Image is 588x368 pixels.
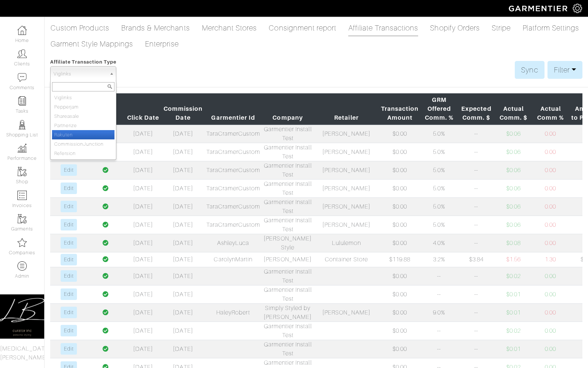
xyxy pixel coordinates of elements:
td: $0.00 [379,179,420,197]
li: Rakuten [52,130,114,139]
img: garments-icon-b7da505a4dc4fd61783c78ac3ca0ef83fa9d6f193b1c9dc38574b1d14d53ca28.png [17,214,27,223]
th: Transaction Amount [379,94,420,125]
td: TaraCramerCustom [204,179,262,197]
td: $0.08 [495,234,532,252]
td: [DATE] [162,285,204,303]
td: 0.00 [532,322,569,340]
td: -- [420,267,458,285]
td: Simply Styled by [PERSON_NAME] [262,303,314,322]
td: [PERSON_NAME] [314,161,379,179]
td: -- [458,143,495,161]
td: 0.00 [532,143,569,161]
a: Shopify Orders [430,20,480,35]
a: Enterprise [145,36,179,51]
td: $0.00 [379,216,420,234]
td: Garmentier Install Test [262,197,314,216]
a: Affiliate Transactions [348,20,418,36]
a: Edit [61,307,77,318]
td: [DATE] [125,161,162,179]
li: Partnerize [52,121,114,130]
th: Actual Comm. $ [495,94,532,125]
td: -- [458,179,495,197]
td: Garmentier Install Test [262,216,314,234]
a: Edit [61,164,77,176]
img: comment-icon-a0a6a9ef722e966f86d9cbdc48e553b5cf19dbc54f86b18d962a5391bc8f6eb6.png [17,73,27,82]
th: Actual Comm % [532,94,569,125]
a: Garment Style Mappings [51,36,133,51]
td: [PERSON_NAME] [314,303,379,322]
td: [DATE] [162,234,204,252]
th: Commission Date [162,94,204,125]
td: 0.00 [532,216,569,234]
td: 0.00 [532,179,569,197]
td: [DATE] [125,216,162,234]
td: -- [458,161,495,179]
a: Edit [61,325,77,336]
th: Garmentier Id [204,94,262,125]
td: -- [458,197,495,216]
td: $0.01 [495,303,532,322]
td: $0.01 [495,340,532,358]
td: Garmentier Install Test [262,161,314,179]
td: [DATE] [162,216,204,234]
li: Shareasale [52,112,114,121]
td: $0.06 [495,161,532,179]
img: dashboard-icon-dbcd8f5a0b271acd01030246c82b418ddd0df26cd7fceb0bd07c9910d44c42f6.png [17,26,27,35]
img: clients-icon-6bae9207a08558b7cb47a8932f037763ab4055f8c8b6bfacd5dc20c3e0201464.png [17,49,27,58]
td: [PERSON_NAME] [314,179,379,197]
td: $0.02 [495,322,532,340]
td: [DATE] [125,252,162,267]
li: Pepperjam [52,102,114,112]
a: Merchant Stores [202,20,257,35]
a: Edit [61,270,77,282]
td: [PERSON_NAME] [314,125,379,143]
td: -- [458,322,495,340]
td: Lululemon [314,234,379,252]
td: 5.0% [420,161,458,179]
td: [PERSON_NAME] [314,197,379,216]
td: $119.88 [379,252,420,267]
td: TaraCramerCustom [204,197,262,216]
li: Refersion [52,149,114,158]
td: $0.06 [495,125,532,143]
td: $0.00 [379,267,420,285]
td: [DATE] [162,143,204,161]
td: Garmentier Install Test [262,125,314,143]
td: [DATE] [125,179,162,197]
td: $0.00 [379,303,420,322]
th: Retailer [314,94,379,125]
a: Brands & Merchants [121,20,190,35]
img: graph-8b7af3c665d003b59727f371ae50e7771705bf0c487971e6e97d053d13c5068d.png [17,143,27,153]
td: [DATE] [162,322,204,340]
img: garments-icon-b7da505a4dc4fd61783c78ac3ca0ef83fa9d6f193b1c9dc38574b1d14d53ca28.png [17,167,27,176]
td: -- [458,216,495,234]
td: [PERSON_NAME] [314,216,379,234]
td: -- [420,285,458,303]
td: [DATE] [162,125,204,143]
td: $0.00 [379,197,420,216]
a: Filter [547,61,582,79]
a: Edit [61,237,77,249]
td: -- [458,285,495,303]
img: garmentier-logo-header-white-b43fb05a5012e4ada735d5af1a66efaba907eab6374d6393d1fbf88cb4ef424d.png [505,2,573,15]
td: $0.00 [379,161,420,179]
td: $0.00 [379,125,420,143]
td: [DATE] [125,285,162,303]
td: $0.06 [495,179,532,197]
td: -- [458,234,495,252]
td: 0.00 [532,234,569,252]
td: -- [420,322,458,340]
td: Garmentier Install Test [262,322,314,340]
td: AshleyLuca [204,234,262,252]
td: -- [458,340,495,358]
td: [DATE] [162,267,204,285]
a: Sync [515,61,544,79]
td: $3.84 [458,252,495,267]
td: [DATE] [125,143,162,161]
td: Garmentier Install Test [262,285,314,303]
td: $0.02 [495,267,532,285]
th: GRM Offered Comm. % [420,94,458,125]
td: [DATE] [125,303,162,322]
td: TaraCramerCustom [204,125,262,143]
td: [DATE] [125,340,162,358]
